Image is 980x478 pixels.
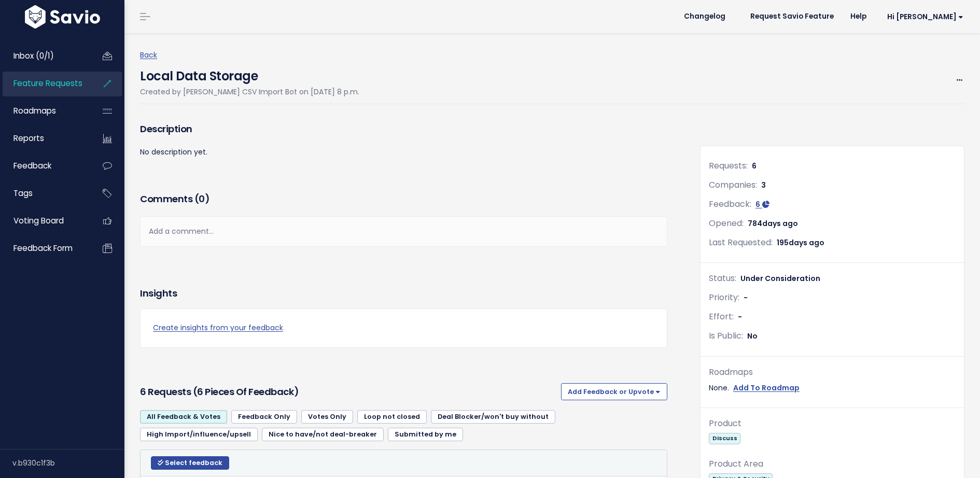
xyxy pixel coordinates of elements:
a: Request Savio Feature [742,9,842,24]
a: Submitted by me [388,428,463,441]
span: Under Consideration [740,273,820,284]
a: Add To Roadmap [733,382,800,395]
h3: Description [140,122,667,136]
a: Votes Only [301,410,353,424]
a: Help [842,9,875,24]
div: v.b930c1f3b [12,449,124,476]
span: Status: [709,272,736,284]
a: Roadmaps [3,99,86,123]
div: None. [709,382,956,395]
span: days ago [762,218,798,229]
a: Feature Requests [3,72,86,95]
span: Reports [13,133,44,144]
h3: Insights [140,286,177,301]
span: 6 [752,161,757,171]
span: 195 [777,237,824,248]
a: Feedback Only [231,410,297,424]
span: Discuss [709,433,740,444]
span: 0 [199,192,205,205]
a: Nice to have/not deal-breaker [262,428,384,441]
a: High Import/influence/upsell [140,428,258,441]
span: Is Public: [709,330,743,342]
a: Create insights from your feedback [153,321,654,334]
a: All Feedback & Votes [140,410,227,424]
span: Created by [PERSON_NAME] CSV Import Bot on [DATE] 8 p.m. [140,87,359,97]
a: 6 [755,199,769,209]
span: - [738,312,742,322]
button: Select feedback [151,456,229,470]
span: 6 [755,199,760,209]
a: Voting Board [3,209,86,233]
img: logo-white.9d6f32f41409.svg [22,5,103,29]
span: Changelog [684,13,725,20]
a: Reports [3,126,86,150]
a: Feedback [3,154,86,178]
span: Feedback form [13,243,73,254]
span: Roadmaps [13,105,56,116]
span: Inbox (0/1) [13,50,54,61]
a: Hi [PERSON_NAME] [875,9,972,25]
span: Feedback: [709,198,751,210]
a: Back [140,50,157,60]
span: Requests: [709,160,748,172]
a: Feedback form [3,236,86,260]
h3: Comments ( ) [140,192,667,206]
span: Last Requested: [709,236,773,248]
span: Companies: [709,179,757,191]
span: Feedback [13,160,51,171]
a: Inbox (0/1) [3,44,86,68]
span: Effort: [709,311,734,322]
span: No [747,331,758,341]
span: Tags [13,188,33,199]
h3: 6 Requests (6 pieces of Feedback) [140,385,557,399]
span: Hi [PERSON_NAME] [887,13,963,21]
span: Priority: [709,291,739,303]
p: No description yet. [140,146,667,159]
div: Product Area [709,457,956,472]
span: 784 [748,218,798,229]
span: 3 [761,180,766,190]
span: days ago [789,237,824,248]
div: Add a comment... [140,216,667,247]
div: Roadmaps [709,365,956,380]
div: Product [709,416,956,431]
a: Deal Blocker/won't buy without [431,410,555,424]
span: Select feedback [165,458,222,467]
span: Opened: [709,217,744,229]
a: Tags [3,181,86,205]
a: Loop not closed [357,410,427,424]
span: - [744,292,748,303]
h4: Local Data Storage [140,62,359,86]
span: Feature Requests [13,78,82,89]
span: Voting Board [13,215,64,226]
button: Add Feedback or Upvote [561,383,667,400]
